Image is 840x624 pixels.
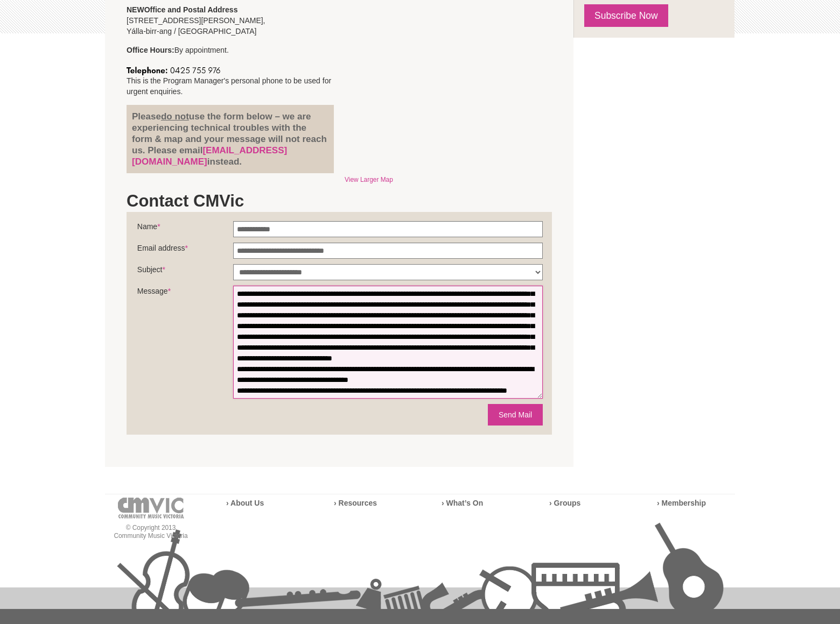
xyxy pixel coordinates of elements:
[127,45,334,55] p: By appointment.
[137,243,233,259] label: Email address
[118,498,184,519] img: cmvic-logo-footer.png
[137,221,233,237] label: Name
[226,499,264,507] a: › About Us
[127,5,237,14] strong: NEW Office and Postal Address
[488,404,543,426] button: Send Mail
[161,111,189,122] u: do not
[132,111,328,167] h4: Please use the form below – we are experiencing technical troubles with the form & map and your m...
[584,4,668,27] a: Subscribe Now
[127,4,334,37] p: [STREET_ADDRESS][PERSON_NAME], Yálla-birr-ang / [GEOGRAPHIC_DATA]
[137,286,233,302] label: Message
[657,499,706,507] a: › Membership
[127,63,334,97] p: This is the Program Manager's personal phone to be used for urgent enquiries.
[334,499,377,507] a: › Resources
[105,524,197,540] p: © Copyright 2013 Community Music Victoria
[127,46,174,54] strong: Office Hours:
[132,145,287,167] a: [EMAIL_ADDRESS][DOMAIN_NAME]
[127,190,552,212] h1: Contact CMVic
[345,176,393,183] a: View Larger Map
[442,499,483,507] a: › What’s On
[137,264,233,280] label: Subject
[549,499,580,507] a: › Groups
